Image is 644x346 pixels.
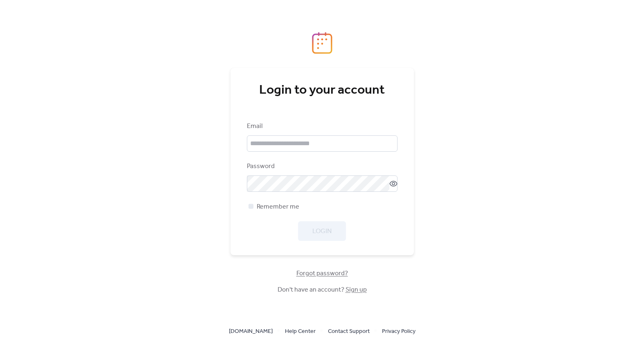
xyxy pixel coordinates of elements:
a: [DOMAIN_NAME] [229,326,273,336]
div: Password [247,162,396,171]
span: Help Center [285,327,316,337]
a: Privacy Policy [382,326,416,336]
span: Privacy Policy [382,327,416,337]
a: Sign up [346,283,367,296]
img: logo [312,32,332,54]
span: Remember me [257,202,299,212]
div: Login to your account [247,82,398,99]
a: Help Center [285,326,316,336]
a: Contact Support [328,326,370,336]
span: Don't have an account? [278,285,367,295]
div: Email [247,121,396,131]
span: Contact Support [328,327,370,337]
span: [DOMAIN_NAME] [229,327,273,337]
span: Forgot password? [296,269,348,279]
a: Forgot password? [296,271,348,276]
